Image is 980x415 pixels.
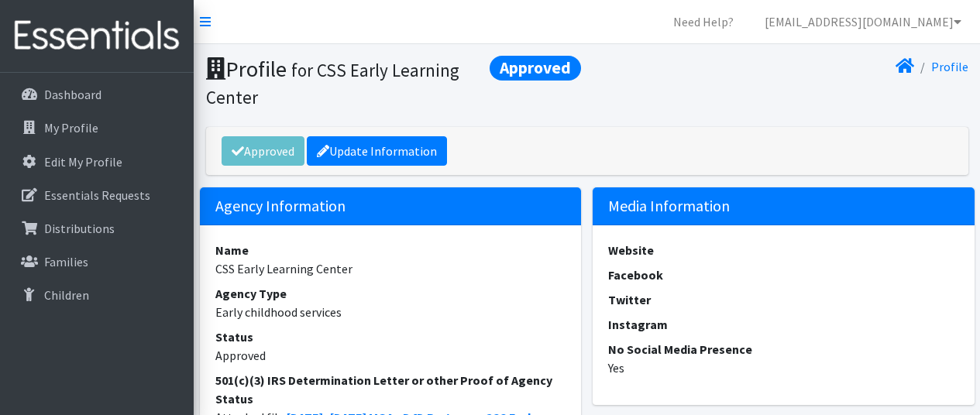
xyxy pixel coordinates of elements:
[6,79,187,110] a: Dashboard
[6,213,187,244] a: Distributions
[608,340,959,358] dt: No Social Media Presence
[215,284,566,303] dt: Agency Type
[215,371,566,408] dt: 501(c)(3) IRS Determination Letter or other Proof of Agency Status
[6,246,187,277] a: Families
[206,56,582,109] h1: Profile
[44,187,150,203] p: Essentials Requests
[608,290,959,309] dt: Twitter
[6,146,187,177] a: Edit My Profile
[206,59,459,108] small: for CSS Early Learning Center
[6,280,187,310] a: Children
[44,254,88,269] p: Families
[44,154,122,170] p: Edit My Profile
[215,241,566,259] dt: Name
[215,346,566,365] dd: Approved
[608,315,959,334] dt: Instagram
[44,221,115,236] p: Distributions
[608,266,959,284] dt: Facebook
[593,187,975,225] h5: Media Information
[752,6,974,37] a: [EMAIL_ADDRESS][DOMAIN_NAME]
[44,87,101,102] p: Dashboard
[490,56,581,81] span: Approved
[6,180,187,211] a: Essentials Requests
[44,287,89,303] p: Children
[6,10,187,62] img: HumanEssentials
[931,59,968,74] a: Profile
[200,187,582,225] h5: Agency Information
[608,241,959,259] dt: Website
[661,6,746,37] a: Need Help?
[215,259,566,278] dd: CSS Early Learning Center
[44,120,98,135] p: My Profile
[307,136,447,166] a: Update Information
[608,358,959,377] dd: Yes
[6,112,187,143] a: My Profile
[215,328,566,346] dt: Status
[215,303,566,321] dd: Early childhood services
